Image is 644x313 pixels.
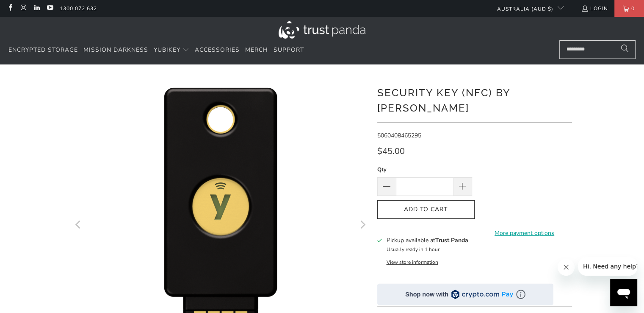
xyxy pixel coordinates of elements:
a: Login [581,4,608,13]
span: 5060408465295 [377,131,421,140]
button: Add to Cart [377,200,475,219]
a: Trust Panda Australia on YouTube [46,5,53,12]
small: Usually ready in 1 hour [386,246,439,253]
span: $45.00 [377,145,405,157]
h1: Security Key (NFC) by [PERSON_NAME] [377,84,572,116]
span: Support [274,46,304,54]
a: 1300 072 632 [60,4,97,13]
span: Add to Cart [386,206,466,213]
b: Trust Panda [435,236,468,244]
button: Search [614,40,636,59]
a: Merch [245,40,268,60]
a: Mission Darkness [83,40,148,60]
div: Shop now with [405,290,448,299]
input: Search... [559,40,636,59]
h3: Pickup available at [386,236,468,245]
summary: YubiKey [154,40,189,60]
a: More payment options [477,229,572,238]
a: Accessories [195,40,240,60]
span: Hi. Need any help? [5,6,61,13]
img: Trust Panda Australia [279,21,365,39]
span: Mission Darkness [83,46,148,54]
span: Accessories [195,46,240,54]
nav: Translation missing: en.navigation.header.main_nav [8,40,304,60]
a: Support [274,40,304,60]
a: Trust Panda Australia on Instagram [19,5,27,12]
iframe: Button to launch messaging window [610,279,637,306]
span: Encrypted Storage [8,46,78,54]
label: Qty [377,165,472,174]
iframe: Message from company [578,257,637,276]
a: Trust Panda Australia on LinkedIn [33,5,40,12]
span: YubiKey [154,46,180,54]
span: Merch [245,46,268,54]
button: View store information [386,259,438,265]
a: Trust Panda Australia on Facebook [6,5,14,12]
a: Encrypted Storage [8,40,78,60]
iframe: Close message [558,259,575,276]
